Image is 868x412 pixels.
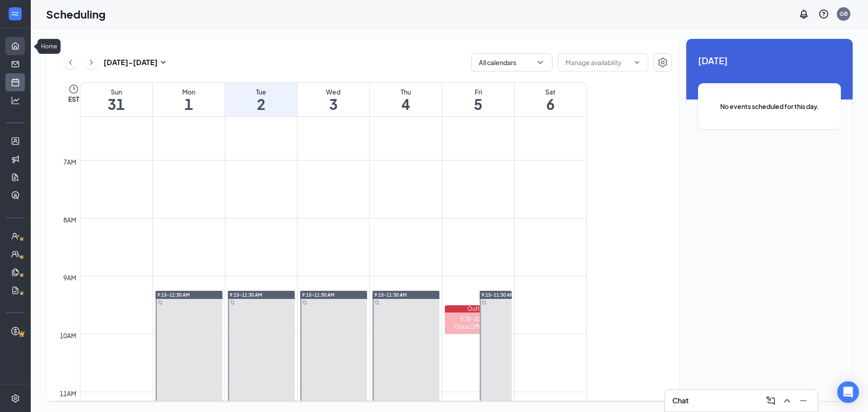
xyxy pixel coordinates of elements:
a: September 1, 2025 [153,83,225,116]
div: 10am [58,331,78,341]
div: Thu [370,87,442,96]
div: 9am [61,273,78,283]
a: September 2, 2025 [225,83,297,116]
svg: WorkstreamLogo [10,9,19,18]
a: September 3, 2025 [297,83,369,116]
svg: Sync [375,300,379,305]
h1: 4 [370,96,442,112]
div: Tue [225,87,297,96]
span: 9:15-11:30 AM [230,292,262,298]
svg: SmallChevronDown [158,57,169,68]
svg: Sync [482,300,486,305]
div: Mon [153,87,225,96]
svg: ChevronUp [782,395,793,406]
h1: 3 [297,96,369,112]
button: ChevronRight [85,56,98,69]
button: ComposeMessage [764,393,778,408]
h3: [DATE] - [DATE] [104,57,158,67]
h1: 6 [514,96,586,112]
svg: Minimize [798,395,809,406]
button: ChevronUp [780,393,794,408]
span: EST [68,95,79,104]
svg: Sync [158,300,162,305]
div: Sat [514,87,586,96]
h3: Chat [672,396,689,406]
svg: Sync [230,300,235,305]
div: 7am [61,157,78,167]
button: All calendarsChevronDown [471,53,552,71]
div: Home [38,39,61,54]
div: 8am [61,215,78,225]
span: 9:15-11:30 AM [157,292,190,298]
svg: Settings [657,57,668,68]
h1: 5 [442,96,514,112]
svg: Clock [68,84,79,95]
span: 9:15-11:30 AM [374,292,407,298]
div: Open Intercom Messenger [837,381,859,403]
button: Settings [654,53,672,71]
a: August 31, 2025 [80,83,152,116]
svg: ChevronLeft [66,57,75,68]
input: Manage availability [566,57,630,67]
div: Wed [297,87,369,96]
svg: ChevronDown [536,58,545,67]
button: ChevronLeft [64,56,77,69]
span: 9:15-11:30 AM [302,292,335,298]
h1: 2 [225,96,297,112]
svg: QuestionInfo [818,9,829,19]
div: 11am [58,388,78,398]
div: Outlook [445,305,512,313]
svg: Analysis [11,96,20,105]
div: Sun [80,87,152,96]
div: GB [840,10,848,18]
div: Fri [442,87,514,96]
svg: ChevronDown [633,59,641,66]
svg: ComposeMessage [765,395,776,406]
button: Minimize [796,393,811,408]
a: September 6, 2025 [514,83,586,116]
a: September 4, 2025 [370,83,442,116]
svg: Settings [11,394,20,403]
svg: Sync [302,300,307,305]
svg: Notifications [798,9,809,19]
span: No events scheduled for this day. [716,101,823,111]
h1: 31 [80,96,152,112]
div: 9:30-10:00 AM [445,315,512,323]
span: 9:15-11:30 AM [481,292,514,298]
span: [DATE] [698,53,841,67]
h1: Scheduling [46,6,106,22]
h1: 1 [153,96,225,112]
a: September 5, 2025 [442,83,514,116]
div: Opus Office Hours [445,323,512,331]
svg: ChevronRight [87,57,96,68]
